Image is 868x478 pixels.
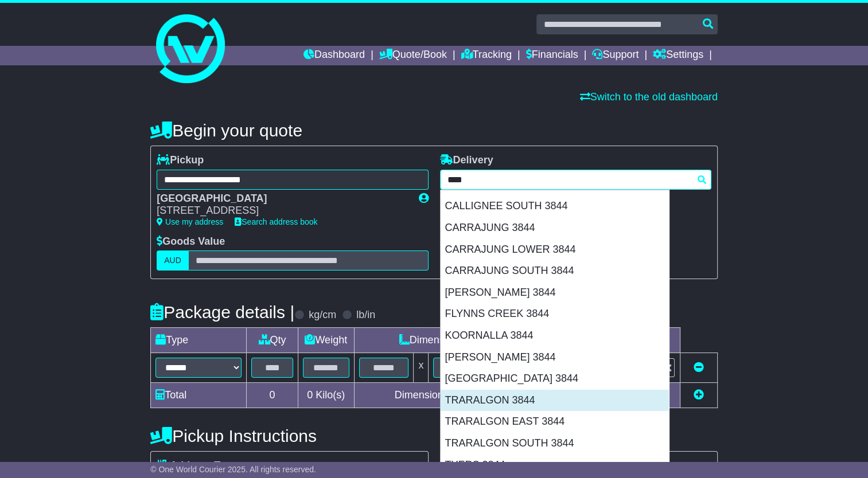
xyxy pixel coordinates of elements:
[157,250,189,271] label: AUD
[151,328,247,353] td: Type
[441,217,669,239] div: CARRAJUNG 3844
[441,239,669,261] div: CARRAJUNG LOWER 3844
[307,389,313,401] span: 0
[592,46,639,65] a: Support
[150,121,718,140] h4: Begin your quote
[441,282,669,304] div: [PERSON_NAME] 3844
[441,455,669,476] div: TYERS 3844
[440,154,493,167] label: Delivery
[441,195,669,217] div: CALLIGNEE SOUTH 3844
[441,347,669,369] div: [PERSON_NAME] 3844
[441,325,669,347] div: KOORNALLA 3844
[414,353,429,383] td: x
[653,46,703,65] a: Settings
[441,303,669,325] div: FLYNNS CREEK 3844
[298,328,354,353] td: Weight
[694,362,704,373] a: Remove this item
[580,91,718,103] a: Switch to the old dashboard
[441,368,669,390] div: [GEOGRAPHIC_DATA] 3844
[441,411,669,433] div: TRARALGON EAST 3844
[309,309,336,322] label: kg/cm
[694,389,704,401] a: Add new item
[441,260,669,282] div: CARRAJUNG SOUTH 3844
[157,217,223,226] a: Use my address
[157,205,407,217] div: [STREET_ADDRESS]
[441,390,669,412] div: TRARALGON 3844
[150,303,294,322] h4: Package details |
[354,383,562,408] td: Dimensions in Centimetre(s)
[157,154,204,167] label: Pickup
[157,236,225,248] label: Goods Value
[247,383,298,408] td: 0
[356,309,375,322] label: lb/in
[151,383,247,408] td: Total
[298,383,354,408] td: Kilo(s)
[303,46,365,65] a: Dashboard
[157,460,238,472] label: Address Type
[441,433,669,455] div: TRARALGON SOUTH 3844
[354,328,562,353] td: Dimensions (L x W x H)
[157,193,407,205] div: [GEOGRAPHIC_DATA]
[379,46,447,65] a: Quote/Book
[526,46,578,65] a: Financials
[440,170,711,190] typeahead: Please provide city
[247,328,298,353] td: Qty
[235,217,317,226] a: Search address book
[150,426,428,445] h4: Pickup Instructions
[150,465,316,474] span: © One World Courier 2025. All rights reserved.
[461,46,512,65] a: Tracking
